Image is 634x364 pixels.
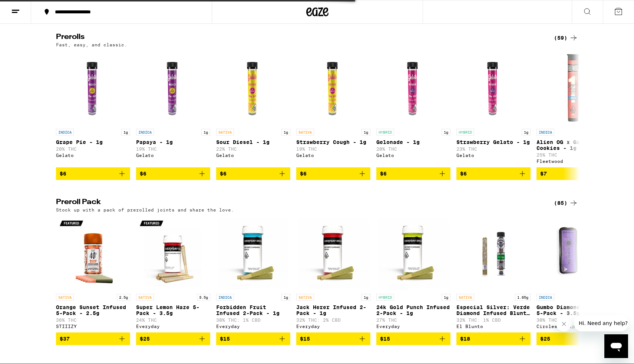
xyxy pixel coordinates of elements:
[56,318,130,322] p: 36% THC
[216,294,234,301] p: INDICA
[536,324,611,329] div: Circles Eclipse
[216,318,290,322] p: 38% THC: 1% CBD
[136,51,210,167] a: Open page for Papaya - 1g from Gelato
[361,294,370,301] p: 1g
[296,167,370,180] button: Add to bag
[56,51,130,167] a: Open page for Grape Pie - 1g from Gelato
[376,318,450,322] p: 27% THC
[296,294,314,301] p: SATIVA
[136,304,210,316] p: Super Lemon Haze 5-Pack - 3.5g
[460,336,470,342] span: $18
[456,216,531,332] a: Open page for Especial Silver: Verde Diamond Infused Blunt - 1.65g from El Blunto
[201,129,210,135] p: 1g
[56,153,130,158] div: Gelato
[442,129,450,135] p: 1g
[376,216,450,332] a: Open page for 24k Gold Punch Infused 2-Pack - 1g from Everyday
[216,216,290,332] a: Open page for Forbidden Fruit Infused 2-Pack - 1g from Everyday
[56,216,130,332] a: Open page for Orange Sunset Infused 5-Pack - 2.5g from STIIIZY
[56,42,127,47] p: Fast, easy, and classic.
[536,159,611,164] div: Fleetwood
[380,336,390,342] span: $15
[536,304,611,316] p: Gumbo Diamond Infused 5-Pack - 3.5g
[540,336,550,342] span: $25
[216,51,290,167] a: Open page for Sour Diesel - 1g from Gelato
[56,139,130,145] p: Grape Pie - 1g
[376,51,450,125] img: Gelato - Gelonade - 1g
[456,332,531,345] button: Add to bag
[56,304,130,316] p: Orange Sunset Infused 5-Pack - 2.5g
[136,129,154,135] p: INDICA
[536,153,611,157] p: 25% THC
[136,324,210,329] div: Everyday
[136,216,210,290] img: Everyday - Super Lemon Haze 5-Pack - 3.5g
[456,51,531,125] img: Gelato - Strawberry Gelato - 1g
[136,153,210,158] div: Gelato
[56,294,74,301] p: SATIVA
[361,129,370,135] p: 1g
[442,294,450,301] p: 1g
[536,129,554,135] p: INDICA
[460,171,467,177] span: $6
[554,33,578,42] a: (59)
[56,147,130,151] p: 20% THC
[456,318,531,322] p: 32% THC: 1% CBD
[56,332,130,345] button: Add to bag
[136,147,210,151] p: 19% THC
[296,332,370,345] button: Add to bag
[456,294,474,301] p: SATIVA
[300,171,307,177] span: $6
[554,199,578,207] a: (85)
[456,147,531,151] p: 23% THC
[117,294,130,301] p: 2.5g
[136,167,210,180] button: Add to bag
[216,332,290,345] button: Add to bag
[56,199,542,207] h2: Preroll Pack
[456,216,531,290] img: El Blunto - Especial Silver: Verde Diamond Infused Blunt - 1.65g
[456,153,531,158] div: Gelato
[136,216,210,332] a: Open page for Super Lemon Haze 5-Pack - 3.5g from Everyday
[60,336,70,342] span: $37
[60,171,66,177] span: $6
[296,216,370,290] img: Everyday - Jack Herer Infused 2-Pack - 1g
[376,139,450,145] p: Gelonade - 1g
[121,129,130,135] p: 1g
[216,304,290,316] p: Forbidden Fruit Infused 2-Pack - 1g
[536,294,554,301] p: INDICA
[216,216,290,290] img: Everyday - Forbidden Fruit Infused 2-Pack - 1g
[376,167,450,180] button: Add to bag
[296,324,370,329] div: Everyday
[197,294,210,301] p: 3.5g
[376,153,450,158] div: Gelato
[56,129,74,135] p: INDICA
[536,167,611,180] button: Add to bag
[536,216,611,290] img: Circles Eclipse - Gumbo Diamond Infused 5-Pack - 3.5g
[376,294,394,301] p: HYBRID
[456,324,531,329] div: El Blunto
[136,51,210,125] img: Gelato - Papaya - 1g
[140,171,146,177] span: $6
[376,324,450,329] div: Everyday
[380,171,387,177] span: $6
[456,139,531,145] p: Strawberry Gelato - 1g
[376,129,394,135] p: HYBRID
[216,167,290,180] button: Add to bag
[216,324,290,329] div: Everyday
[216,153,290,158] div: Gelato
[56,216,130,290] img: STIIIZY - Orange Sunset Infused 5-Pack - 2.5g
[140,336,150,342] span: $25
[136,139,210,145] p: Papaya - 1g
[296,304,370,316] p: Jack Herer Infused 2-Pack - 1g
[296,51,370,125] img: Gelato - Strawberry Cough - 1g
[220,171,227,177] span: $6
[574,315,628,331] iframe: Message from company
[56,33,542,42] h2: Prerolls
[536,51,611,125] img: Fleetwood - Alien OG x Garlic Cookies - 1g
[376,51,450,167] a: Open page for Gelonade - 1g from Gelato
[522,129,531,135] p: 1g
[536,216,611,332] a: Open page for Gumbo Diamond Infused 5-Pack - 3.5g from Circles Eclipse
[136,332,210,345] button: Add to bag
[216,147,290,151] p: 22% THC
[456,304,531,316] p: Especial Silver: Verde Diamond Infused Blunt - 1.65g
